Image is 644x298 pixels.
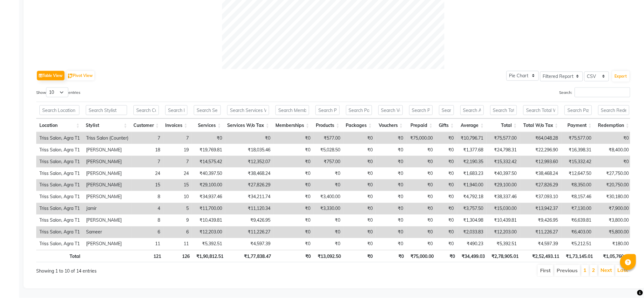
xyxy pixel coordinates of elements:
td: ₹0 [376,132,406,144]
td: ₹0 [343,238,376,250]
td: ₹0 [274,144,314,156]
td: [PERSON_NAME] [83,156,132,168]
th: ₹0 [274,250,314,262]
td: ₹11,700.00 [192,203,225,215]
td: ₹24,798.31 [487,144,520,156]
td: ₹2,190.35 [457,156,487,168]
td: ₹0 [436,144,457,156]
td: ₹0 [406,238,436,250]
td: ₹0 [406,168,436,179]
td: ₹0 [314,238,343,250]
td: ₹0 [274,191,314,203]
th: Prepaid: activate to sort column ascending [406,119,436,132]
td: ₹27,750.00 [595,168,632,179]
td: ₹5,800.00 [595,226,632,238]
td: ₹0 [406,144,436,156]
td: ₹0 [274,215,314,226]
td: ₹0 [192,132,225,144]
th: ₹2,52,493.11 [522,250,563,262]
td: ₹0 [376,168,406,179]
th: Services: activate to sort column ascending [191,119,224,132]
td: ₹0 [436,226,457,238]
td: ₹7,130.00 [561,203,595,215]
td: ₹6,403.00 [561,226,595,238]
td: Triss Salon, Agra T1 [36,191,83,203]
td: ₹0 [406,191,436,203]
td: Triss Salon, Agra T1 [36,215,83,226]
td: ₹0 [406,226,436,238]
th: 126 [164,250,193,262]
th: ₹1,77,838.47 [227,250,274,262]
td: 5 [163,203,192,215]
td: ₹0 [274,226,314,238]
td: ₹8,157.46 [561,191,595,203]
td: ₹3,400.00 [314,191,343,203]
td: ₹29,100.00 [487,179,520,191]
input: Search Invoices [165,105,187,115]
td: ₹10,796.71 [457,132,487,144]
th: ₹1,05,760.00 [596,250,634,262]
td: ₹0 [274,132,314,144]
td: ₹0 [274,156,314,168]
td: ₹0 [274,238,314,250]
td: ₹0 [225,132,274,144]
th: ₹0 [344,250,376,262]
td: ₹34,937.46 [192,191,225,203]
td: ₹1,377.68 [457,144,487,156]
td: ₹18,035.46 [225,144,274,156]
td: ₹0 [314,215,343,226]
td: ₹0 [376,144,406,156]
th: Services W/o Tax: activate to sort column ascending [224,119,272,132]
td: ₹12,203.00 [487,226,520,238]
td: ₹0 [376,226,406,238]
button: Export [612,71,630,82]
td: ₹15,332.42 [561,156,595,168]
td: ₹7,900.00 [595,203,632,215]
th: ₹1,73,145.01 [563,250,596,262]
td: Triss Salon, Agra T1 [36,238,83,250]
th: 121 [132,250,164,262]
th: Invoices: activate to sort column ascending [162,119,191,132]
th: ₹34,499.03 [458,250,488,262]
td: ₹1,683.23 [457,168,487,179]
td: Triss Salon, Agra T1 [36,144,83,156]
td: ₹12,993.60 [520,156,561,168]
td: ₹0 [436,203,457,215]
td: ₹14,575.42 [192,156,225,168]
td: ₹29,100.00 [192,179,225,191]
td: ₹38,337.46 [487,191,520,203]
td: ₹0 [436,179,457,191]
td: 8 [132,191,163,203]
td: ₹0 [406,179,436,191]
td: Triss Salon, Agra T1 [36,203,83,215]
td: ₹30,180.00 [595,191,632,203]
td: 7 [163,156,192,168]
th: Packages: activate to sort column ascending [343,119,375,132]
td: ₹38,468.24 [225,168,274,179]
th: ₹0 [376,250,407,262]
td: ₹10,439.81 [192,215,225,226]
input: Search Vouchers [378,105,403,115]
input: Search Prepaid [409,105,433,115]
td: ₹4,792.18 [457,191,487,203]
td: ₹0 [376,203,406,215]
th: Gifts: activate to sort column ascending [436,119,457,132]
td: ₹64,048.28 [520,132,561,144]
td: ₹37,093.10 [520,191,561,203]
td: ₹12,203.00 [192,226,225,238]
td: ₹577.00 [314,132,343,144]
td: Triss Salon, Agra T1 [36,168,83,179]
th: Redemption: activate to sort column ascending [595,119,633,132]
td: ₹38,468.24 [520,168,561,179]
td: ₹0 [274,179,314,191]
td: ₹0 [343,156,376,168]
td: ₹0 [376,238,406,250]
td: ₹0 [314,168,343,179]
td: ₹5,392.51 [192,238,225,250]
th: Customer: activate to sort column ascending [130,119,162,132]
td: Triss Salon, Agra T1 [36,226,83,238]
input: Search: [575,87,630,97]
a: 1 [584,267,587,274]
td: ₹4,597.39 [520,238,561,250]
td: ₹0 [595,132,632,144]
